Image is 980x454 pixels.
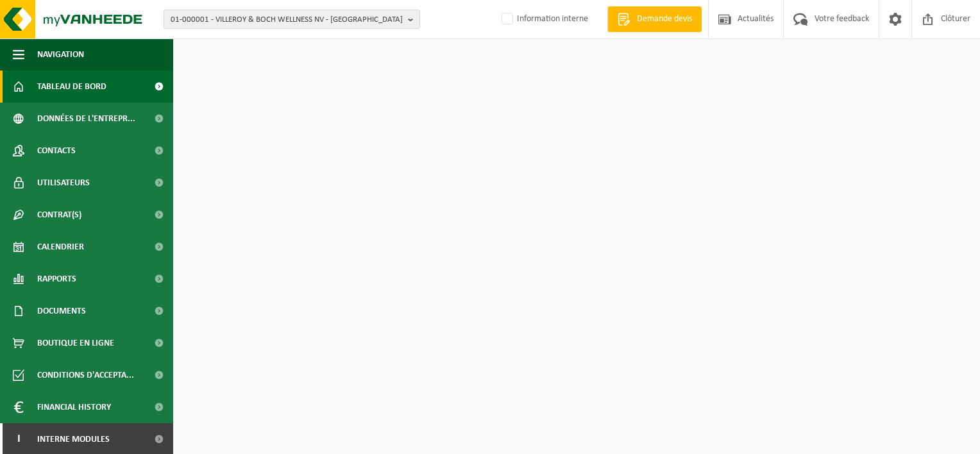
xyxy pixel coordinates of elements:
[499,10,588,29] label: Information interne
[37,263,76,295] span: Rapports
[37,391,111,423] span: Financial History
[171,10,403,29] span: 01-000001 - VILLEROY & BOCH WELLNESS NV - [GEOGRAPHIC_DATA]
[37,231,84,263] span: Calendrier
[37,295,86,327] span: Documents
[37,135,76,167] span: Contacts
[37,167,90,199] span: Utilisateurs
[37,38,84,71] span: Navigation
[37,327,114,359] span: Boutique en ligne
[634,13,695,26] span: Demande devis
[37,199,81,231] span: Contrat(s)
[164,10,420,29] button: 01-000001 - VILLEROY & BOCH WELLNESS NV - [GEOGRAPHIC_DATA]
[37,359,134,391] span: Conditions d'accepta...
[37,71,106,103] span: Tableau de bord
[37,103,135,135] span: Données de l'entrepr...
[607,6,702,32] a: Demande devis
